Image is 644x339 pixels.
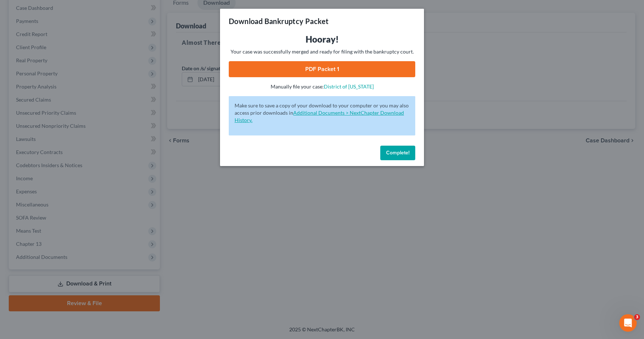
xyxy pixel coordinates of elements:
span: 3 [634,314,640,320]
p: Manually file your case: [229,83,415,90]
a: District of [US_STATE] [324,83,374,90]
h3: Hooray! [229,33,415,45]
h3: Download Bankruptcy Packet [229,16,329,26]
span: Complete! [386,150,409,156]
a: PDF Packet 1 [229,61,415,77]
button: Complete! [380,146,415,160]
iframe: Intercom live chat [619,314,637,332]
a: Additional Documents > NextChapter Download History. [235,110,404,123]
p: Make sure to save a copy of your download to your computer or you may also access prior downloads in [235,102,409,124]
p: Your case was successfully merged and ready for filing with the bankruptcy court. [229,48,415,55]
